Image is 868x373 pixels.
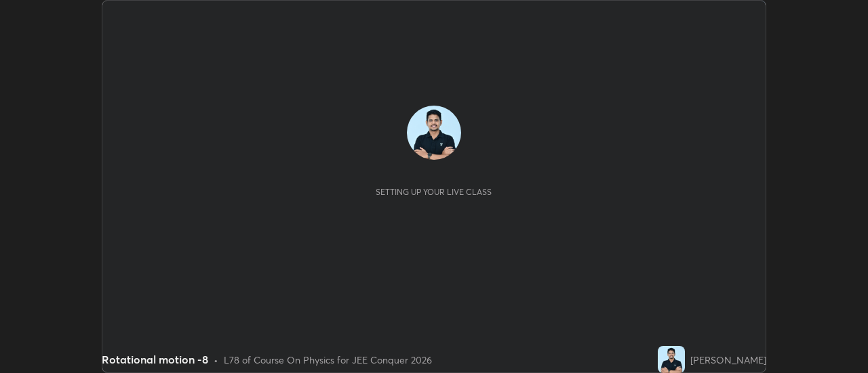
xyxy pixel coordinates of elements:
[102,351,208,368] div: Rotational motion -8
[658,346,685,373] img: a8c2744b4dbf429fb825013d7c421360.jpg
[224,353,432,367] div: L78 of Course On Physics for JEE Conquer 2026
[214,353,218,367] div: •
[690,353,766,367] div: [PERSON_NAME]
[376,187,492,197] div: Setting up your live class
[407,106,461,160] img: a8c2744b4dbf429fb825013d7c421360.jpg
